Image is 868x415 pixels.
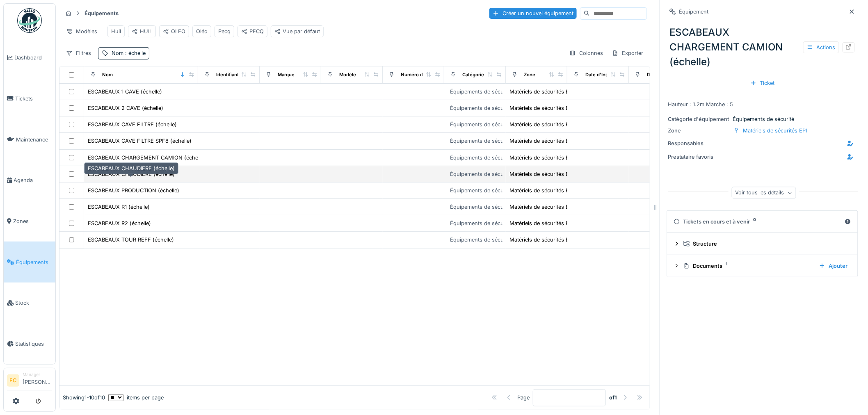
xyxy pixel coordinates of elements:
div: Matériels de sécurités EPI [509,121,573,128]
li: [PERSON_NAME] [23,372,52,389]
div: Équipements de sécurité [450,170,512,178]
div: HUIL [132,27,152,35]
div: Ajouter [816,260,851,271]
summary: Tickets en cours et à venir0 [670,214,854,229]
a: Zones [4,201,55,242]
div: ESCABEAUX R1 (échelle) [88,203,150,211]
a: Maintenance [4,119,55,160]
span: Zones [13,217,52,225]
div: Date d'expiration [647,71,685,78]
div: Équipements de sécurité [450,104,512,112]
div: Zone [668,127,730,135]
div: ESCABEAUX R2 (échelle) [88,219,151,227]
summary: Documents1Ajouter [670,258,854,274]
a: Équipements [4,242,55,283]
div: Showing 1 - 10 of 10 [63,394,105,401]
div: ESCABEAUX CHARGEMENT CAMION (échelle) [88,154,206,162]
div: ESCABEAUX CAVE FILTRE (échelle) [88,121,177,128]
div: Créer un nouvel équipement [489,8,577,19]
a: Stock [4,283,55,324]
div: Matériels de sécurités EPI [509,203,573,211]
a: Dashboard [4,37,55,78]
span: Agenda [14,176,52,184]
div: items per page [108,394,164,401]
div: Date d'Installation [585,71,626,78]
div: Équipements de sécurité [450,88,512,96]
div: ESCABEAUX 1 CAVE (échelle) [88,88,162,96]
div: Hauteur : 1.2m Marche : 5 [668,100,857,108]
div: Catégories d'équipement [462,71,519,78]
strong: of 1 [609,394,617,401]
div: Matériels de sécurités EPI [509,236,573,244]
div: Équipements de sécurité [450,187,512,194]
a: FC Manager[PERSON_NAME] [7,372,52,391]
span: : échelle [123,50,146,56]
div: Actions [803,41,839,53]
li: FC [7,374,19,387]
div: Équipements de sécurité [450,154,512,162]
div: Matériels de sécurités EPI [509,219,573,227]
strong: Équipements [81,9,122,17]
div: Voir tous les détails [732,187,796,199]
div: Équipements de sécurité [450,203,512,211]
div: ESCABEAUX CHAUDIERE (échelle) [84,162,178,174]
div: OLEO [163,27,185,35]
div: Modèles [62,25,101,37]
div: Oléo [196,27,208,35]
div: Structure [683,240,848,248]
a: Agenda [4,160,55,201]
div: Équipements de sécurité [450,236,512,244]
div: Filtres [62,47,95,59]
div: Identifiant interne [216,71,256,78]
div: Colonnes [566,47,607,59]
div: Marque [278,71,295,78]
div: Modèle [339,71,356,78]
div: Matériels de sécurités EPI [509,88,573,96]
div: ESCABEAUX CAVE FILTRE SPF8 (échelle) [88,137,192,145]
img: Badge_color-CXgf-gQk.svg [17,8,42,33]
div: Matériels de sécurités EPI [509,104,573,112]
div: ESCABEAUX CHARGEMENT CAMION (échelle) [667,22,858,73]
div: Pecq [218,27,231,35]
span: Maintenance [16,136,52,144]
div: Équipements de sécurité [450,121,512,128]
div: Matériels de sécurités EPI [509,170,573,178]
div: Catégorie d'équipement [668,115,730,123]
div: PECQ [241,27,264,35]
span: Équipements [16,258,52,266]
span: Tickets [15,95,52,103]
div: Huil [111,27,121,35]
div: Équipements de sécurité [450,219,512,227]
a: Tickets [4,78,55,119]
div: Manager [23,372,52,378]
div: Matériels de sécurités EPI [509,154,573,162]
div: Matériels de sécurités EPI [509,137,573,145]
span: Dashboard [14,54,52,62]
div: Équipements de sécurité [668,115,857,123]
div: Tickets en cours et à venir [674,218,841,226]
summary: Structure [670,236,854,251]
div: Équipement [679,8,709,16]
span: Statistiques [15,340,52,348]
div: ESCABEAUX 2 CAVE (échelle) [88,104,163,112]
div: Prestataire favoris [668,153,730,161]
div: Ticket [747,78,778,89]
div: Zone [524,71,535,78]
div: ESCABEAUX TOUR REFF (échelle) [88,236,174,244]
span: Stock [15,299,52,307]
div: ESCABEAUX PRODUCTION (échelle) [88,187,179,194]
a: Statistiques [4,324,55,365]
div: Exporter [608,47,647,59]
div: Matériels de sécurités EPI [509,187,573,194]
div: Responsables [668,139,730,147]
div: Équipements de sécurité [450,137,512,145]
div: Documents [683,262,813,270]
div: Vue par défaut [274,27,320,35]
div: Numéro de Série [401,71,439,78]
div: Matériels de sécurités EPI [743,127,807,135]
div: Page [517,394,530,401]
div: Nom [102,71,113,78]
div: Nom [112,49,146,57]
